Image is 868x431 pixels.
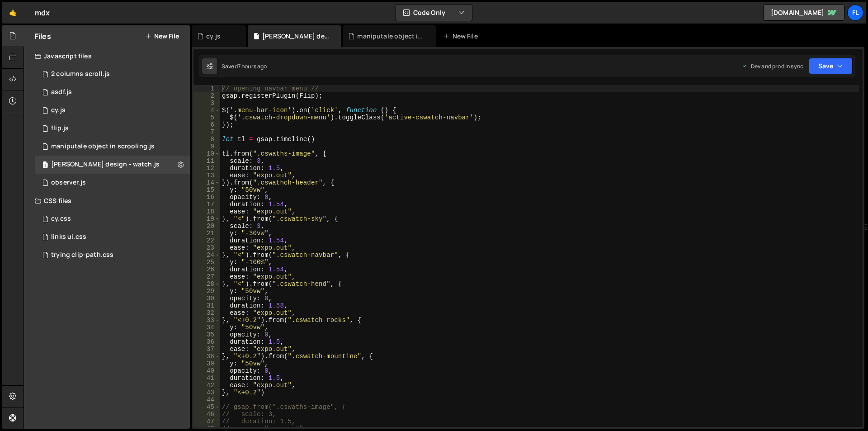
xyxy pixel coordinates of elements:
div: 22 [193,237,220,244]
div: 2 columns scroll.js [51,70,110,78]
div: Dev and prod in sync [742,62,803,70]
div: 41 [193,374,220,382]
div: 23 [193,244,220,251]
div: 16 [193,194,220,201]
div: 14 [193,179,220,186]
a: [DOMAIN_NAME] [763,5,844,21]
div: 14087/37273.js [35,119,190,137]
div: 42 [193,382,220,389]
div: 28 [193,280,220,288]
div: 18 [193,208,220,215]
div: 33 [193,317,220,324]
div: 1 [193,85,220,92]
div: 5 [193,114,220,121]
div: 14087/44196.css [35,210,190,228]
div: links ui.css [51,233,86,241]
div: cy.css [51,215,71,223]
div: maniputale object in scrooling.js [51,142,155,151]
h2: Files [35,31,51,41]
div: 47 [193,418,220,425]
div: maniputale object in scrooling.js [357,32,425,41]
div: 14087/43937.js [35,83,190,101]
button: New File [145,33,179,40]
div: 14087/36400.css [35,246,190,264]
div: 31 [193,302,220,309]
div: 25 [193,259,220,266]
div: 24 [193,251,220,259]
div: 39 [193,360,220,367]
div: New File [443,32,481,41]
div: 44 [193,396,220,403]
div: 27 [193,273,220,280]
div: 8 [193,136,220,143]
div: asdf.js [51,88,72,96]
div: 26 [193,266,220,273]
div: cy.js [51,106,66,114]
div: 14087/36530.js [35,65,190,83]
a: 🤙 [2,2,24,24]
div: 38 [193,353,220,360]
div: 4 [193,107,220,114]
div: 19 [193,215,220,223]
div: 12 [193,165,220,172]
a: fl [847,5,863,21]
div: 21 [193,230,220,237]
div: 43 [193,389,220,396]
div: mdx [35,7,50,18]
div: 36 [193,338,220,346]
div: 14087/44148.js [35,101,190,119]
div: 14087/36990.js [35,174,190,192]
div: 32 [193,309,220,317]
div: cy.js [206,32,221,41]
div: 46 [193,411,220,418]
div: Saved [222,62,267,70]
div: 11 [193,157,220,165]
div: 14087/37841.css [35,228,190,246]
div: 10 [193,150,220,157]
div: observer.js [51,179,86,187]
div: 15 [193,186,220,194]
div: 40 [193,367,220,374]
div: 14087/35941.js [35,156,190,174]
div: CSS files [24,192,190,210]
div: 3 [193,99,220,107]
div: 35 [193,331,220,338]
div: 29 [193,288,220,295]
div: 13 [193,172,220,179]
div: 7 hours ago [238,62,267,70]
div: 6 [193,121,220,128]
button: Save [809,58,853,74]
div: flip.js [51,124,69,133]
div: [PERSON_NAME] design - watch.js [51,161,160,169]
div: 14087/36120.js [35,137,190,156]
div: 37 [193,346,220,353]
div: 2 [193,92,220,99]
button: Code Only [396,5,472,21]
span: 1 [42,162,48,169]
div: 7 [193,128,220,136]
div: 30 [193,295,220,302]
div: 9 [193,143,220,150]
div: [PERSON_NAME] design - watch.js [262,32,330,41]
div: trying clip-path.css [51,251,113,259]
div: 34 [193,324,220,331]
div: 20 [193,223,220,230]
div: 45 [193,403,220,411]
div: 17 [193,201,220,208]
div: Javascript files [24,47,190,65]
